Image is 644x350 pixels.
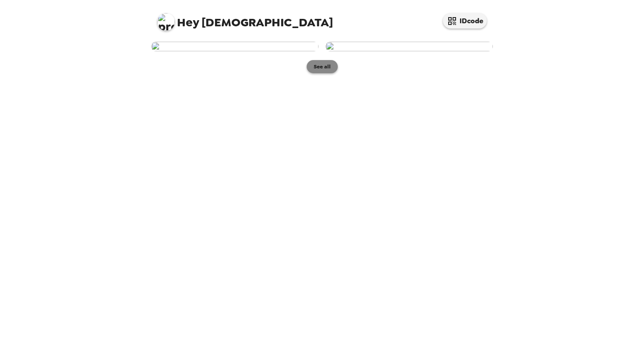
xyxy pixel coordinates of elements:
button: IDcode [443,13,487,29]
img: user-282566 [326,42,493,51]
button: See all [307,60,338,73]
img: profile pic [157,13,175,31]
img: user-282570 [151,42,318,51]
span: Hey [177,14,199,30]
span: [DEMOGRAPHIC_DATA] [157,9,333,29]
